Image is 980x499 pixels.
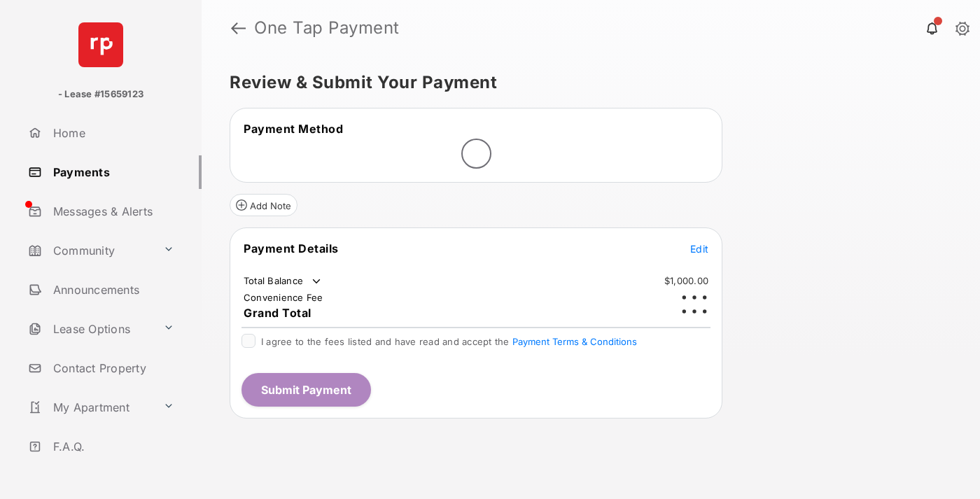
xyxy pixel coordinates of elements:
[22,430,202,463] a: F.A.Q.
[22,155,202,189] a: Payments
[58,87,143,101] p: - Lease #15659123
[230,74,941,91] h5: Review & Submit Your Payment
[690,243,708,255] span: Edit
[690,241,708,255] button: Edit
[664,274,709,287] td: $1,000.00
[243,291,324,304] td: Convenience Fee
[230,194,297,216] button: Add Note
[22,312,157,346] a: Lease Options
[244,306,311,320] span: Grand Total
[22,234,157,267] a: Community
[22,351,202,385] a: Contact Property
[22,195,202,228] a: Messages & Alerts
[22,391,157,424] a: My Apartment
[244,241,339,255] span: Payment Details
[261,336,637,347] span: I agree to the fees listed and have read and accept the
[22,273,202,307] a: Announcements
[78,22,123,67] img: svg+xml;base64,PHN2ZyB4bWxucz0iaHR0cDovL3d3dy53My5vcmcvMjAwMC9zdmciIHdpZHRoPSI2NCIgaGVpZ2h0PSI2NC...
[244,122,343,136] span: Payment Method
[254,20,400,36] strong: One Tap Payment
[22,116,202,150] a: Home
[512,336,637,347] button: I agree to the fees listed and have read and accept the
[243,274,323,288] td: Total Balance
[241,373,371,407] button: Submit Payment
